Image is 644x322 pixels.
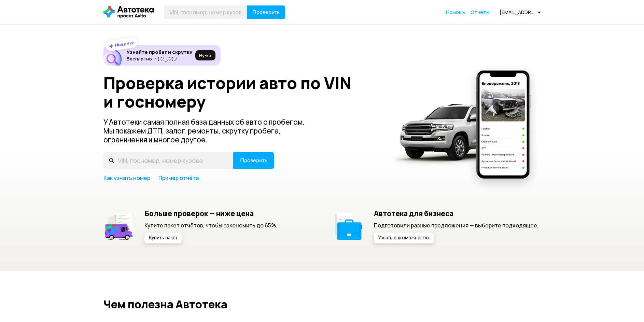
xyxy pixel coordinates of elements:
span: Проверить [252,10,280,15]
h1: Проверка истории авто по VIN и госномеру [103,74,381,111]
h6: Узнайте пробег и скрутки [127,49,193,55]
button: Узнать о возможностях [374,233,434,243]
span: Помощь [446,9,465,15]
p: Подготовили разные предложения — выберите подходящее. [374,222,538,229]
input: VIN, госномер, номер кузова [103,152,234,169]
p: У Автотеки самая полная база данных об авто с пробегом. Мы покажем ДТП, залог, ремонты, скрутку п... [103,117,316,144]
strong: Новинка [114,39,135,48]
a: Пример отчёта [158,174,199,182]
button: Проверить [247,5,285,19]
span: Узнать о возможностях [378,236,430,240]
a: Как узнать номер [103,174,150,182]
div: [EMAIL_ADDRESS][DOMAIN_NAME] [500,9,541,15]
span: Отчёты [471,9,489,15]
button: Купить пакет [144,233,182,243]
span: Ну‑ка [199,53,211,58]
span: Купить пакет [149,236,178,240]
p: Бесплатно ヽ(♡‿♡)ノ [127,56,193,61]
input: VIN, госномер, номер кузова [164,5,247,19]
h5: Автотека для бизнеса [374,209,538,218]
h5: Больше проверок — ниже цена [144,209,277,218]
p: Купите пакет отчётов, чтобы сэкономить до 65%. [144,222,277,229]
a: Помощь [446,9,465,16]
button: Проверить [233,152,274,169]
span: Проверить [240,158,267,163]
h2: Чем полезна Автотека [103,298,541,310]
a: Отчёты [471,9,489,16]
